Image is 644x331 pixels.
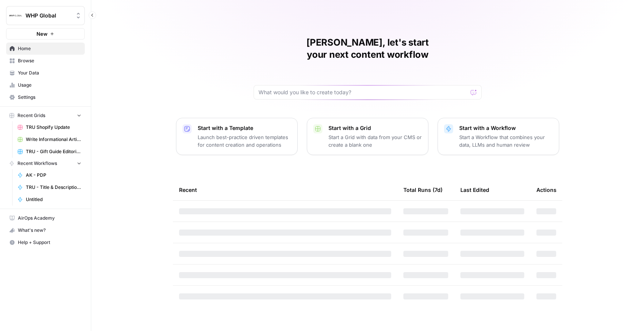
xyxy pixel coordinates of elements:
[14,181,85,193] a: TRU - Title & Description Generator
[18,45,81,52] span: Home
[6,67,85,79] a: Your Data
[6,225,84,236] div: What's new?
[14,133,85,146] a: Write Informational Article
[14,193,85,206] a: Untitled
[307,118,428,155] button: Start with a GridStart a Grid with data from your CMS or create a blank one
[403,179,443,200] div: Total Runs (7d)
[18,57,81,64] span: Browse
[18,215,81,222] span: AirOps Academy
[18,94,81,101] span: Settings
[179,179,391,200] div: Recent
[6,6,85,25] button: Workspace: WHP Global
[18,239,81,246] span: Help + Support
[438,118,559,155] button: Start with a WorkflowStart a Workflow that combines your data, LLMs and human review
[26,196,81,203] span: Untitled
[176,118,298,155] button: Start with a TemplateLaunch best-practice driven templates for content creation and operations
[14,121,85,133] a: TRU Shopify Update
[459,133,553,149] p: Start a Workflow that combines your data, LLMs and human review
[6,55,85,67] a: Browse
[6,110,85,121] button: Recent Grids
[459,124,553,132] p: Start with a Workflow
[17,112,45,119] span: Recent Grids
[25,12,71,19] span: WHP Global
[460,179,489,200] div: Last Edited
[259,89,468,96] input: What would you like to create today?
[6,212,85,224] a: AirOps Academy
[26,124,81,131] span: TRU Shopify Update
[328,124,422,132] p: Start with a Grid
[14,146,85,158] a: TRU - Gift Guide Editorial Articles (2025)
[6,28,85,40] button: New
[26,148,81,155] span: TRU - Gift Guide Editorial Articles (2025)
[6,158,85,169] button: Recent Workflows
[536,179,557,200] div: Actions
[6,91,85,103] a: Settings
[26,136,81,143] span: Write Informational Article
[26,172,81,179] span: AK - PDP
[6,236,85,249] button: Help + Support
[6,43,85,55] a: Home
[18,82,81,89] span: Usage
[254,36,482,61] h1: [PERSON_NAME], let's start your next content workflow
[198,124,291,132] p: Start with a Template
[18,70,81,76] span: Your Data
[26,184,81,191] span: TRU - Title & Description Generator
[198,133,291,149] p: Launch best-practice driven templates for content creation and operations
[36,30,48,38] span: New
[14,169,85,181] a: AK - PDP
[6,79,85,91] a: Usage
[6,224,85,236] button: What's new?
[17,160,57,167] span: Recent Workflows
[9,9,22,22] img: WHP Global Logo
[328,133,422,149] p: Start a Grid with data from your CMS or create a blank one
